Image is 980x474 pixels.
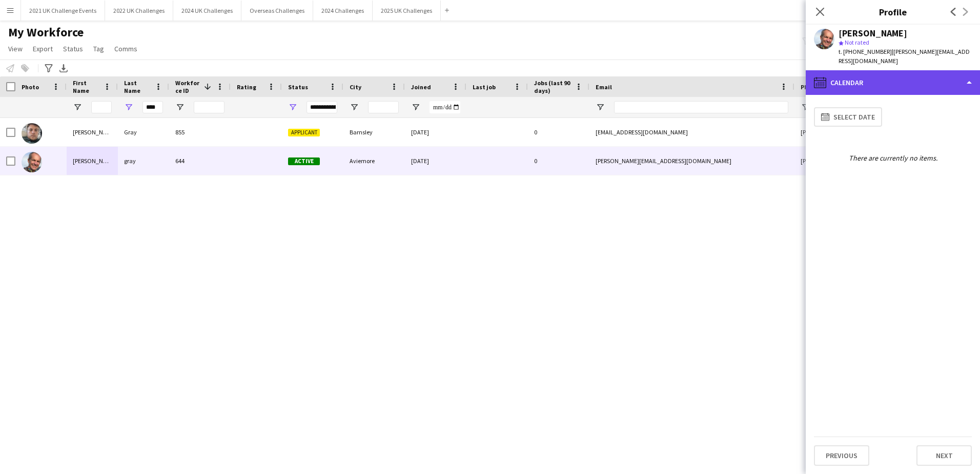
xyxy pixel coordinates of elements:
[350,103,359,112] button: Open Filter Menu
[169,147,231,175] div: 644
[91,101,112,113] input: First Name Filter Input
[411,103,420,112] button: Open Filter Menu
[288,103,297,112] button: Open Filter Menu
[368,101,399,113] input: City Filter Input
[57,62,70,74] app-action-btn: Export XLSX
[801,83,819,91] span: Phone
[29,42,57,55] a: Export
[839,48,892,55] span: t. [PHONE_NUMBER]
[596,103,605,112] button: Open Filter Menu
[194,101,224,113] input: Workforce ID Filter Input
[814,107,882,127] button: Select date
[814,153,972,163] div: There are currently no items.
[343,147,405,175] div: Aviemore
[67,147,118,175] div: [PERSON_NAME]
[173,1,241,21] button: 2024 UK Challenges
[118,147,169,175] div: gray
[528,147,589,175] div: 0
[288,129,320,136] span: Applicant
[534,79,571,94] span: Jobs (last 90 days)
[59,42,87,55] a: Status
[21,1,105,21] button: 2021 UK Challenge Events
[589,118,794,146] div: [EMAIL_ADDRESS][DOMAIN_NAME]
[33,44,53,53] span: Export
[288,83,308,91] span: Status
[73,79,99,94] span: First Name
[22,152,42,172] img: duncan gray
[473,83,496,91] span: Last job
[405,118,466,146] div: [DATE]
[614,101,788,113] input: Email Filter Input
[350,83,361,91] span: City
[114,44,137,53] span: Comms
[411,83,431,91] span: Joined
[839,48,970,65] span: | [PERSON_NAME][EMAIL_ADDRESS][DOMAIN_NAME]
[169,118,231,146] div: 855
[430,101,460,113] input: Joined Filter Input
[596,83,612,91] span: Email
[288,157,320,165] span: Active
[801,103,810,112] button: Open Filter Menu
[105,1,173,21] button: 2022 UK Challenges
[806,70,980,95] div: Calendar
[63,44,83,53] span: Status
[22,123,42,144] img: Ryan Gray
[405,147,466,175] div: [DATE]
[916,445,972,466] button: Next
[142,101,163,113] input: Last Name Filter Input
[22,83,39,91] span: Photo
[241,1,313,21] button: Overseas Challenges
[8,44,23,53] span: View
[124,79,151,94] span: Last Name
[237,83,256,91] span: Rating
[43,62,55,74] app-action-btn: Advanced filters
[373,1,441,21] button: 2025 UK Challenges
[93,44,104,53] span: Tag
[89,42,108,55] a: Tag
[118,118,169,146] div: Gray
[67,118,118,146] div: [PERSON_NAME]
[175,103,185,112] button: Open Filter Menu
[110,42,141,55] a: Comms
[845,38,869,46] span: Not rated
[839,29,907,38] div: [PERSON_NAME]
[313,1,373,21] button: 2024 Challenges
[589,147,794,175] div: [PERSON_NAME][EMAIL_ADDRESS][DOMAIN_NAME]
[343,118,405,146] div: Barnsley
[794,147,926,175] div: [PHONE_NUMBER]
[528,118,589,146] div: 0
[794,118,926,146] div: [PHONE_NUMBER]
[73,103,82,112] button: Open Filter Menu
[814,445,869,466] button: Previous
[8,25,84,40] span: My Workforce
[175,79,200,94] span: Workforce ID
[806,5,980,18] h3: Profile
[4,42,27,55] a: View
[124,103,133,112] button: Open Filter Menu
